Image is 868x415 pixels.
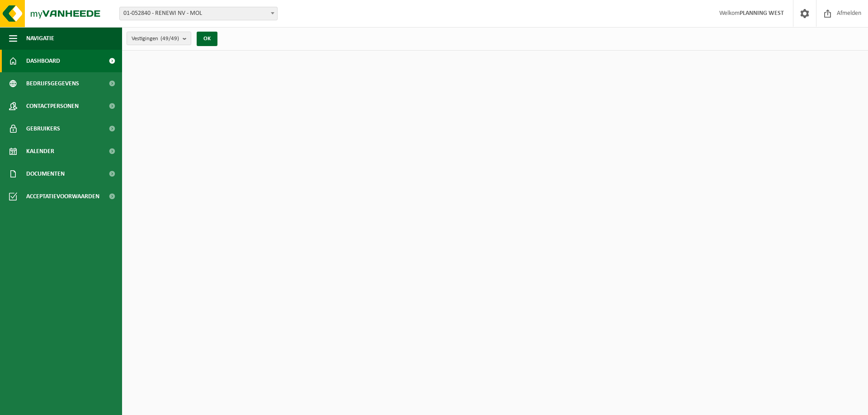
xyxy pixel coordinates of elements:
[127,32,191,45] button: Vestigingen(49/49)
[26,185,99,208] span: Acceptatievoorwaarden
[26,163,65,185] span: Documenten
[26,117,60,140] span: Gebruikers
[26,27,54,50] span: Navigatie
[26,50,60,72] span: Dashboard
[197,32,217,46] button: OK
[160,36,179,42] count: (49/49)
[119,7,278,20] span: 01-052840 - RENEWI NV - MOL
[120,7,277,20] span: 01-052840 - RENEWI NV - MOL
[26,95,79,117] span: Contactpersonen
[26,72,79,95] span: Bedrijfsgegevens
[132,32,179,46] span: Vestigingen
[740,10,784,17] strong: PLANNING WEST
[26,140,54,163] span: Kalender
